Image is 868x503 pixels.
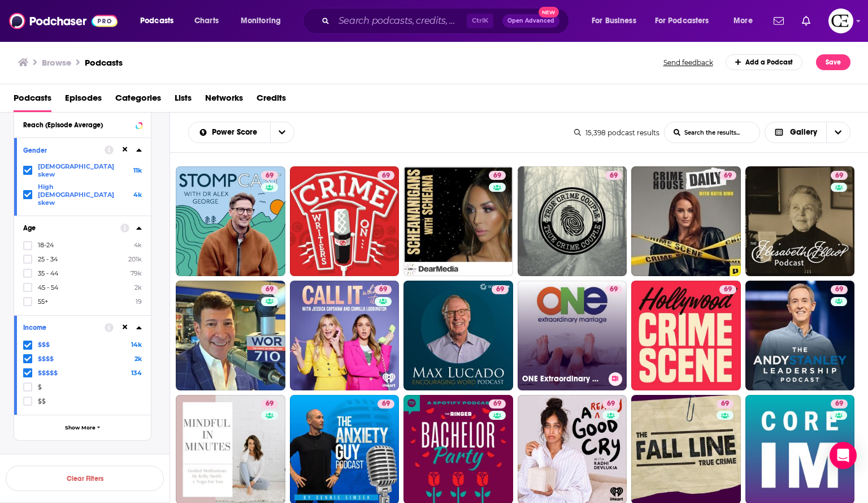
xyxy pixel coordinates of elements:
[584,12,650,30] button: open menu
[314,8,580,34] div: Search podcasts, credits, & more...
[131,369,142,377] span: 134
[42,57,71,68] h3: Browse
[133,191,142,199] span: 4k
[9,10,118,32] img: Podchaser - Follow, Share and Rate Podcasts
[831,285,848,294] a: 69
[382,398,390,410] span: 69
[605,285,622,294] a: 69
[835,398,843,410] span: 69
[14,415,151,440] button: Show More
[261,399,278,409] a: 69
[38,162,128,178] span: [DEMOGRAPHIC_DATA] skew
[38,383,42,391] span: $
[610,284,618,295] span: 69
[85,57,123,68] h1: Podcasts
[816,54,850,70] button: Save
[134,241,142,249] span: 4k
[496,284,504,295] span: 69
[717,399,734,409] a: 69
[375,285,392,294] a: 69
[233,12,296,30] button: open menu
[140,13,173,29] span: Podcasts
[131,341,142,349] span: 14k
[131,269,142,277] span: 79k
[660,58,717,67] button: Send feedback
[493,170,501,182] span: 69
[132,12,188,30] button: open menu
[765,122,851,143] button: Choose View
[133,166,142,174] span: 11k
[38,369,58,377] span: $$$$$
[734,13,753,29] span: More
[377,171,394,180] a: 69
[38,183,128,207] span: High [DEMOGRAPHIC_DATA] skew
[607,398,615,410] span: 69
[175,89,192,112] span: Lists
[257,89,286,112] a: Credits
[261,171,278,180] a: 69
[539,7,559,18] span: New
[38,269,58,277] span: 35 - 44
[176,166,285,276] a: 69
[605,171,622,180] a: 69
[38,397,46,405] span: $$
[65,89,102,112] a: Episodes
[23,320,105,334] button: Income
[382,170,390,182] span: 69
[831,399,848,409] a: 69
[726,54,803,70] a: Add a Podcast
[790,128,817,136] span: Gallery
[724,170,732,182] span: 69
[489,399,506,409] a: 69
[379,284,387,295] span: 69
[38,298,48,306] span: 55+
[610,170,618,182] span: 69
[602,399,619,409] a: 69
[648,12,726,30] button: open menu
[518,166,627,276] a: 69
[745,281,855,390] a: 69
[769,11,788,31] a: Show notifications dropdown
[38,341,50,349] span: $$$
[266,398,274,410] span: 69
[65,425,96,431] span: Show More
[38,283,58,291] span: 45 - 54
[23,117,142,131] button: Reach (Episode Average)
[403,281,513,390] a: 69
[719,171,736,180] a: 69
[522,374,604,384] h3: ONE Extraordinary Marriage Show
[721,398,729,410] span: 69
[726,12,767,30] button: open menu
[724,284,732,295] span: 69
[205,89,243,112] a: Networks
[507,18,554,24] span: Open Advanced
[187,12,225,30] a: Charts
[134,283,142,291] span: 2k
[115,89,161,112] a: Categories
[655,13,709,29] span: For Podcasters
[828,8,853,33] button: Show profile menu
[489,171,506,180] a: 69
[290,281,400,390] a: 69
[631,281,741,390] a: 69
[134,355,142,363] span: 2k
[518,281,627,390] a: 69ONE Extraordinary Marriage Show
[23,121,132,129] div: Reach (Episode Average)
[745,166,855,276] a: 69
[828,8,853,33] span: Logged in as cozyearthaudio
[38,241,54,249] span: 18-24
[270,122,294,143] button: open menu
[212,128,261,136] span: Power Score
[38,255,58,263] span: 25 - 34
[334,12,467,30] input: Search podcasts, credits, & more...
[377,399,394,409] a: 69
[23,224,113,232] div: Age
[266,170,274,182] span: 69
[403,166,513,276] a: 69
[592,13,636,29] span: For Business
[290,166,400,276] a: 69
[831,171,848,180] a: 69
